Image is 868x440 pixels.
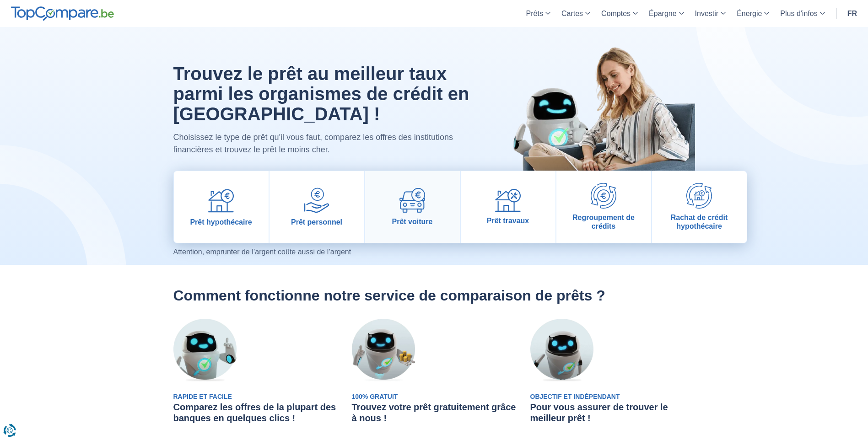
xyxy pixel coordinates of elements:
a: Prêt personnel [270,171,364,243]
img: TopCompare [11,6,114,21]
img: 100% Gratuit [352,319,415,382]
img: Prêt voiture [399,188,425,213]
img: Rapide et Facile [173,319,237,382]
span: Prêt personnel [291,218,342,226]
a: Rachat de crédit hypothécaire [652,171,747,243]
span: Prêt voiture [392,217,433,226]
p: Choisissez le type de prêt qu'il vous faut, comparez les offres des institutions financières et t... [173,131,472,156]
img: Prêt hypothécaire [208,188,234,213]
h3: Comparez les offres de la plupart des banques en quelques clics ! [173,402,338,424]
span: Prêt hypothécaire [190,218,252,226]
img: Rachat de crédit hypothécaire [686,183,712,209]
span: Regroupement de crédits [560,213,647,231]
a: Prêt hypothécaire [174,171,269,243]
span: Rachat de crédit hypothécaire [656,213,743,231]
span: Rapide et Facile [173,393,232,400]
img: Objectif et Indépendant [530,319,593,382]
h3: Pour vous assurer de trouver le meilleur prêt ! [530,402,695,424]
img: Regroupement de crédits [591,183,616,209]
span: 100% Gratuit [352,393,398,400]
h2: Comment fonctionne notre service de comparaison de prêts ? [173,287,695,304]
span: Prêt travaux [487,216,529,225]
img: Prêt travaux [495,189,521,212]
span: Objectif et Indépendant [530,393,620,400]
a: Regroupement de crédits [556,171,651,243]
img: image-hero [494,27,695,203]
img: Prêt personnel [304,188,329,213]
h1: Trouvez le prêt au meilleur taux parmi les organismes de crédit en [GEOGRAPHIC_DATA] ! [173,64,472,124]
h3: Trouvez votre prêt gratuitement grâce à nous ! [352,402,517,424]
a: Prêt voiture [365,171,460,243]
a: Prêt travaux [461,171,555,243]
